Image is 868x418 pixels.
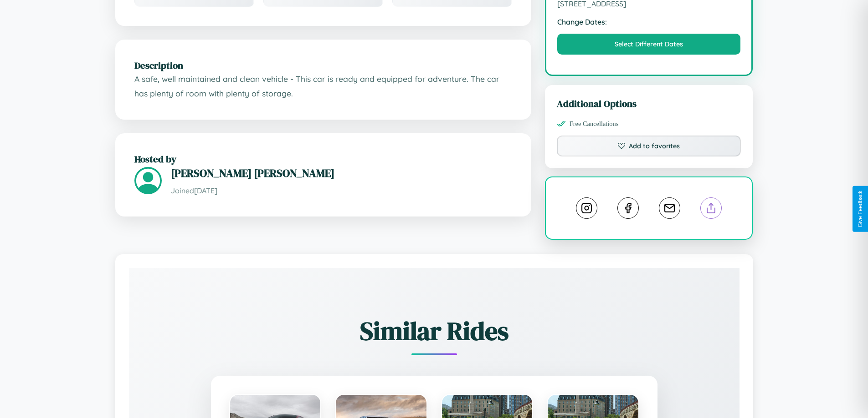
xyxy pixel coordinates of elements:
h3: Additional Options [557,97,741,110]
span: Free Cancellations [570,120,619,128]
h2: Hosted by [134,152,512,166]
button: Add to favorites [557,136,741,156]
p: Joined [DATE] [171,184,512,197]
button: Select Different Dates [557,34,741,55]
h2: Description [134,59,512,72]
div: Give Feedback [857,191,863,227]
h2: Similar Rides [161,313,708,348]
strong: Change Dates: [557,17,741,26]
p: A safe, well maintained and clean vehicle - This car is ready and equipped for adventure. The car... [134,72,512,101]
h3: [PERSON_NAME] [PERSON_NAME] [171,166,512,181]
